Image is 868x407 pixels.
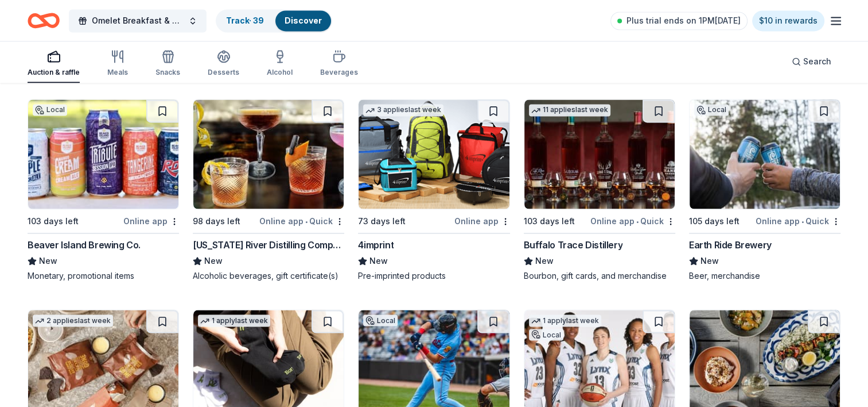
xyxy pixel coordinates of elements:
span: Omelet Breakfast & Silent Auction Fundraiser [92,14,184,28]
div: Alcoholic beverages, gift certificate(s) [193,270,344,282]
div: 103 days left [524,214,575,228]
a: Discover [285,16,322,25]
button: Desserts [208,45,239,83]
span: New [204,254,223,268]
div: 98 days left [193,214,240,228]
span: Search [803,55,831,68]
div: Buffalo Trace Distillery [524,238,622,252]
div: Pre-imprinted products [358,270,509,282]
a: Plus trial ends on 1PM[DATE] [610,11,748,30]
button: Track· 39Discover [216,9,332,32]
div: 1 apply last week [198,314,270,327]
a: $10 in rewards [752,10,824,31]
div: 103 days left [28,214,79,228]
div: Local [529,329,563,340]
a: Track· 39 [226,16,264,25]
div: Earth Ride Brewery [689,238,772,252]
div: Desserts [208,68,239,77]
span: • [305,217,308,226]
a: Image for Mississippi River Distilling Company98 days leftOnline app•Quick[US_STATE] River Distil... [193,99,344,282]
div: Online app [454,214,510,228]
div: 73 days left [358,214,406,228]
img: Image for 4imprint [359,99,509,209]
button: Search [783,50,840,73]
div: Beverages [320,68,358,77]
img: Image for Earth Ride Brewery [690,99,840,209]
span: New [535,254,554,268]
div: Online app Quick [259,214,344,228]
div: Beer, merchandise [689,270,840,282]
a: Home [28,7,60,34]
div: 3 applies last week [363,104,443,116]
div: Online app [123,214,179,228]
div: Bourbon, gift cards, and merchandise [524,270,675,282]
div: 4imprint [358,238,394,252]
div: 105 days left [689,214,739,228]
div: Local [33,104,67,116]
button: Meals [107,45,128,83]
span: New [39,254,57,268]
div: Online app Quick [756,214,840,228]
div: Meals [107,68,128,77]
span: New [369,254,388,268]
a: Image for 4imprint3 applieslast week73 days leftOnline app4imprintNewPre-imprinted products [358,99,509,282]
div: Snacks [155,68,180,77]
a: Image for Beaver Island Brewing Co.Local103 days leftOnline appBeaver Island Brewing Co.NewMoneta... [28,99,179,282]
div: [US_STATE] River Distilling Company [193,238,344,252]
div: Online app Quick [590,214,675,228]
div: 11 applies last week [529,104,610,116]
div: Beaver Island Brewing Co. [28,238,141,252]
span: Plus trial ends on 1PM[DATE] [626,14,741,28]
img: Image for Buffalo Trace Distillery [524,99,675,209]
div: 1 apply last week [529,314,601,327]
button: Snacks [155,45,180,83]
div: Auction & raffle [28,68,80,77]
img: Image for Beaver Island Brewing Co. [28,99,178,209]
span: • [636,217,639,226]
div: Local [363,314,398,326]
button: Beverages [320,45,358,83]
button: Alcohol [267,45,293,83]
a: Image for Earth Ride BreweryLocal105 days leftOnline app•QuickEarth Ride BreweryNewBeer, merchandise [689,99,840,282]
button: Omelet Breakfast & Silent Auction Fundraiser [69,9,207,32]
button: Auction & raffle [28,45,80,83]
div: Alcohol [267,68,293,77]
img: Image for Mississippi River Distilling Company [193,99,344,209]
div: Monetary, promotional items [28,270,179,282]
span: • [801,217,804,226]
a: Image for Buffalo Trace Distillery11 applieslast week103 days leftOnline app•QuickBuffalo Trace D... [524,99,675,282]
div: 2 applies last week [33,314,113,327]
div: Local [694,104,729,116]
span: New [700,254,719,268]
